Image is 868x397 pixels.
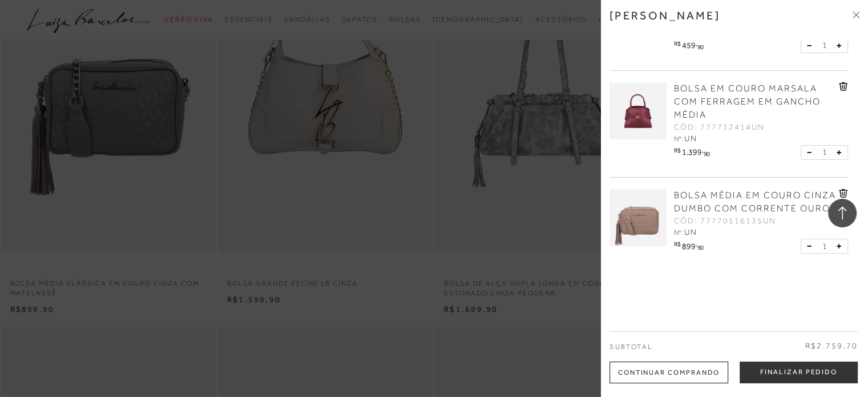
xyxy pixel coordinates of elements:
[682,41,696,50] span: 459
[684,227,697,236] span: UN
[697,244,704,251] span: 90
[609,343,652,351] span: Subtotal
[674,189,836,215] a: BOLSA MÉDIA EM COURO CINZA DUMBO COM CORRENTE OURO
[822,146,826,158] span: 1
[674,82,836,122] a: BOLSA EM COURO MARSALA COM FERRAGEM EM GANCHO MÉDIA
[696,241,704,247] i: ,
[674,147,680,154] i: R$
[609,9,720,22] h3: [PERSON_NAME]
[674,215,776,227] span: CÓD: 77770516135UN
[674,41,680,47] i: R$
[702,147,710,154] i: ,
[697,43,704,50] span: 90
[674,190,836,214] span: BOLSA MÉDIA EM COURO CINZA DUMBO COM CORRENTE OURO
[822,39,826,51] span: 1
[822,240,826,252] span: 1
[696,41,704,47] i: ,
[682,242,696,251] span: 899
[674,122,765,133] span: CÓD: 777712414UN
[704,150,710,157] span: 90
[609,362,728,383] div: Continuar Comprando
[674,83,821,120] span: BOLSA EM COURO MARSALA COM FERRAGEM EM GANCHO MÉDIA
[740,362,858,383] button: Finalizar Pedido
[609,82,667,139] img: BOLSA EM COURO MARSALA COM FERRAGEM EM GANCHO MÉDIA
[684,134,697,143] span: UN
[674,228,683,236] span: Nº:
[609,189,667,246] img: BOLSA MÉDIA EM COURO CINZA DUMBO COM CORRENTE OURO
[674,135,683,143] span: Nº:
[674,241,680,247] i: R$
[682,147,702,157] span: 1.399
[805,340,858,352] span: R$2.759,70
